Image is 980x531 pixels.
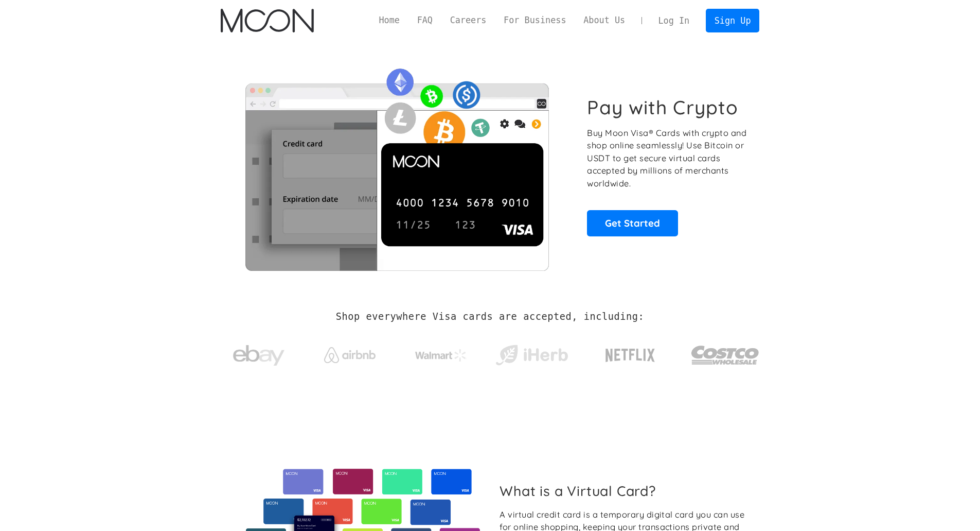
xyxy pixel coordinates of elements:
[221,329,297,377] a: ebay
[370,14,408,27] a: Home
[587,127,748,190] p: Buy Moon Visa® Cards with crypto and shop online seamlessly! Use Bitcoin or USDT to get secure vi...
[495,14,575,27] a: For Business
[324,347,376,363] img: Airbnb
[441,14,495,27] a: Careers
[691,336,760,374] img: Costco
[233,339,284,372] img: ebay
[221,9,314,32] a: home
[493,342,570,369] img: iHerb
[336,311,644,322] h2: Shop everywhere Visa cards are accepted, including:
[408,14,441,27] a: FAQ
[402,339,479,367] a: Walmart
[706,9,759,32] a: Sign Up
[650,9,698,32] a: Log In
[575,14,634,27] a: About Us
[311,337,388,368] a: Airbnb
[691,326,760,380] a: Costco
[604,342,656,368] img: Netflix
[587,210,678,236] a: Get Started
[221,9,314,32] img: Moon Logo
[587,96,738,119] h1: Pay with Crypto
[221,61,573,270] img: Moon Cards let you spend your crypto anywhere Visa is accepted.
[500,483,751,499] h2: What is a Virtual Card?
[584,332,676,373] a: Netflix
[493,332,570,374] a: iHerb
[415,349,467,362] img: Walmart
